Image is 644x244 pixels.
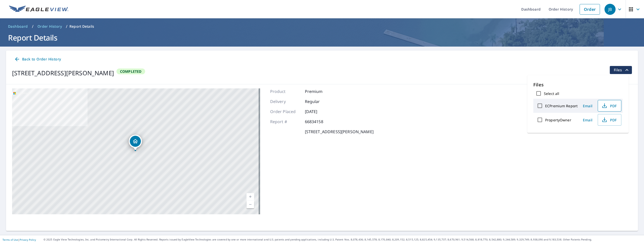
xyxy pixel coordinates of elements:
span: Dashboard [8,24,28,29]
button: PDF [598,114,621,126]
p: Regular [305,98,335,104]
p: [DATE] [305,109,335,115]
a: Terms of Use [3,238,18,241]
label: ECPremium Report [545,103,578,108]
button: filesDropdownBtn-66834158 [610,66,632,74]
button: Email [580,102,596,110]
p: Report # [270,119,300,125]
p: Report Details [69,24,94,29]
h1: Report Details [6,32,638,43]
p: Delivery [270,98,300,104]
a: Current Level 17, Zoom Out [247,201,254,208]
button: PDF [598,100,621,112]
label: Select all [544,91,559,96]
span: PDF [601,103,617,109]
a: Privacy Policy [20,238,36,241]
span: PDF [601,117,617,123]
button: Email [580,116,596,124]
nav: breadcrumb [6,22,638,30]
p: [STREET_ADDRESS][PERSON_NAME] [305,129,374,135]
a: Order [580,4,600,15]
label: PropertyOwner [545,118,571,122]
p: | [3,238,36,241]
a: Current Level 17, Zoom In [247,193,254,201]
p: Order Placed [270,109,300,115]
span: Email [582,118,594,122]
span: Completed [117,69,145,74]
div: JB [605,4,616,15]
p: Files [533,81,623,88]
p: 66834158 [305,119,335,125]
img: EV Logo [9,6,68,13]
span: Back to Order History [14,56,61,62]
p: Product [270,88,300,94]
a: Dashboard [6,22,30,30]
span: Order History [37,24,62,29]
li: / [66,23,67,29]
a: Back to Order History [12,55,63,64]
span: Files [614,67,630,73]
span: Email [582,103,594,108]
p: © 2025 Eagle View Technologies, Inc. and Pictometry International Corp. All Rights Reserved. Repo... [44,238,641,241]
div: [STREET_ADDRESS][PERSON_NAME] [12,68,114,78]
a: Order History [35,22,64,30]
div: Dropped pin, building 1, Residential property, 94 Parkhurst Rd Dayton, OH 45440 [129,135,142,150]
li: / [32,23,33,29]
p: Premium [305,88,335,94]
